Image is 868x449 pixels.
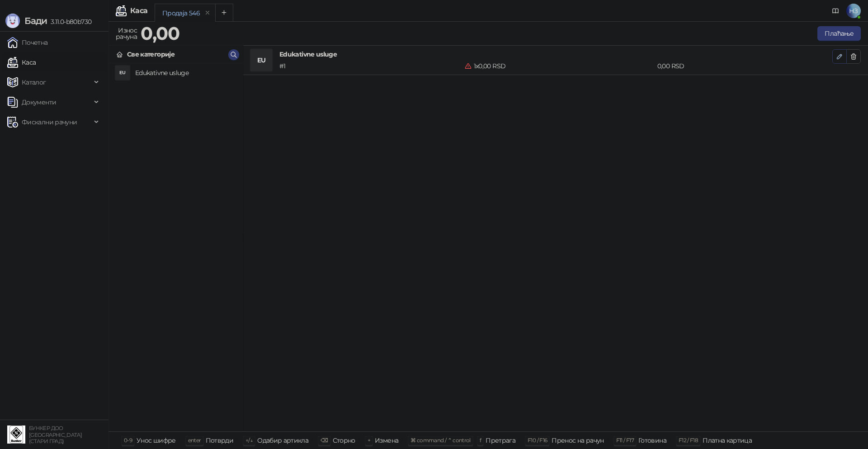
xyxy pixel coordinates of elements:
span: F11 / F17 [616,437,634,444]
div: # 1 [278,61,463,71]
h4: Edukativne usluge [135,66,236,80]
small: БУНКЕР ДОО [GEOGRAPHIC_DATA] (СТАРИ ГРАД) [29,425,82,444]
span: ↑/↓ [245,437,253,444]
a: Почетна [7,33,48,52]
div: grid [109,63,243,431]
span: 3.11.0-b80b730 [47,18,91,26]
div: Пренос на рачун [552,435,604,446]
span: НЗ [846,4,861,18]
a: Документација [828,4,843,18]
span: 0-9 [124,437,132,444]
button: Плаћање [817,26,861,41]
div: Све категорије [127,49,175,59]
div: Готовина [638,435,666,446]
span: Каталог [22,73,46,91]
a: Каса [7,53,36,71]
button: Add tab [215,4,233,22]
span: enter [188,437,201,444]
div: EU [115,66,130,80]
span: f [480,437,481,444]
img: 64x64-companyLogo-d200c298-da26-4023-afd4-f376f589afb5.jpeg [7,425,25,444]
span: Фискални рачуни [22,113,77,131]
div: Износ рачуна [114,24,139,43]
strong: 0,00 [141,22,179,44]
div: Сторно [333,435,355,446]
div: Претрага [486,435,515,446]
div: Каса [130,7,147,14]
button: remove [202,9,213,17]
div: 0,00 RSD [656,61,834,71]
div: Измена [375,435,398,446]
span: F12 / F18 [679,437,698,444]
span: + [368,437,370,444]
div: EU [250,49,272,71]
div: Продаја 546 [162,8,200,18]
span: Бади [24,15,47,26]
span: F10 / F16 [528,437,547,444]
img: Logo [5,14,20,28]
div: Потврди [206,435,234,446]
div: Одабир артикла [257,435,308,446]
div: Унос шифре [137,435,176,446]
h4: Edukativne usluge [279,49,832,59]
div: Платна картица [703,435,752,446]
span: ⌫ [321,437,328,444]
span: Документи [22,93,56,111]
span: ⌘ command / ⌃ control [410,437,471,444]
div: 1 x 0,00 RSD [463,61,655,71]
